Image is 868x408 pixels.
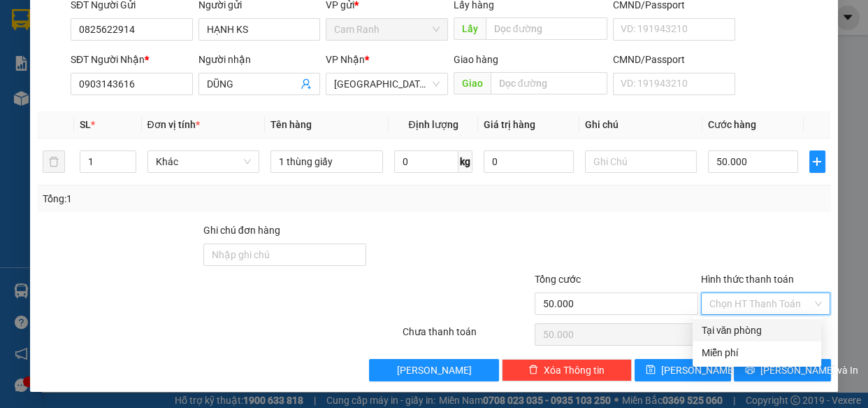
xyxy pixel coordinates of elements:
[701,274,794,285] label: Hình thức thanh toán
[613,52,735,67] div: CMND/Passport
[147,119,200,130] span: Đơn vị tính
[486,17,607,40] input: Dọc đường
[454,72,491,94] span: Giao
[535,274,581,285] span: Tổng cước
[661,363,736,378] span: [PERSON_NAME]
[810,156,825,167] span: plus
[454,17,486,40] span: Lấy
[646,365,656,376] span: save
[334,19,440,40] span: Cam Ranh
[745,365,755,376] span: printer
[43,191,336,206] div: Tổng: 1
[708,119,756,130] span: Cước hàng
[334,73,440,94] span: Sài Gòn
[458,150,472,173] span: kg
[635,359,731,381] button: save[PERSON_NAME]
[43,150,65,173] button: delete
[80,119,91,130] span: SL
[484,150,574,173] input: 0
[270,119,312,130] span: Tên hàng
[369,359,499,381] button: [PERSON_NAME]
[701,345,813,360] div: Miễn phí
[544,363,605,378] span: Xóa Thông tin
[203,225,280,236] label: Ghi chú đơn hàng
[198,52,321,67] div: Người nhận
[809,150,825,173] button: plus
[397,363,472,378] span: [PERSON_NAME]
[484,119,535,130] span: Giá trị hàng
[203,244,366,266] input: Ghi chú đơn hàng
[270,150,383,173] input: VD: Bàn, Ghế
[701,323,813,338] div: Tại văn phòng
[491,72,607,94] input: Dọc đường
[454,54,498,65] span: Giao hàng
[401,324,534,349] div: Chưa thanh toán
[408,119,458,130] span: Định lượng
[326,54,365,65] span: VP Nhận
[585,150,697,173] input: Ghi Chú
[156,151,252,172] span: Khác
[579,111,703,139] th: Ghi chú
[301,78,312,90] span: user-add
[734,359,830,381] button: printer[PERSON_NAME] và In
[760,363,858,378] span: [PERSON_NAME] và In
[502,359,632,381] button: deleteXóa Thông tin
[71,52,193,67] div: SĐT Người Nhận
[528,365,538,376] span: delete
